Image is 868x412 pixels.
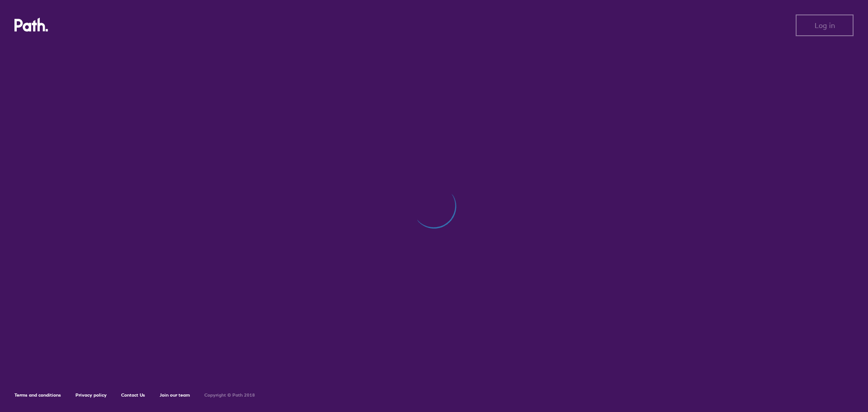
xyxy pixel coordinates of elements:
[160,392,190,398] a: Join our team
[14,392,61,398] a: Terms and conditions
[796,14,854,36] button: Log in
[121,392,145,398] a: Contact Us
[815,21,835,29] span: Log in
[204,393,255,398] h6: Copyright © Path 2018
[75,392,107,398] a: Privacy policy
